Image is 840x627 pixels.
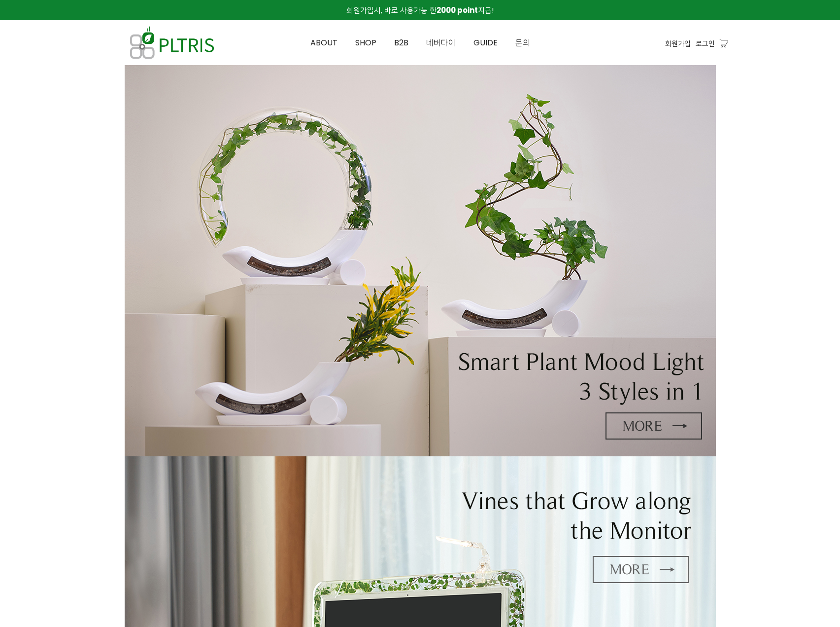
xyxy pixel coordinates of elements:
[417,21,465,65] a: 네버다이
[473,37,498,48] span: GUIDE
[515,37,530,48] span: 문의
[355,37,376,48] span: SHOP
[665,38,691,49] a: 회원가입
[465,21,506,65] a: GUIDE
[506,21,539,65] a: 문의
[302,21,346,65] a: ABOUT
[346,5,494,15] span: 회원가입시, 바로 사용가능 한 지급!
[696,38,715,49] a: 로그인
[310,37,337,48] span: ABOUT
[385,21,417,65] a: B2B
[394,37,408,48] span: B2B
[426,37,456,48] span: 네버다이
[437,5,478,15] strong: 2000 point
[346,21,385,65] a: SHOP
